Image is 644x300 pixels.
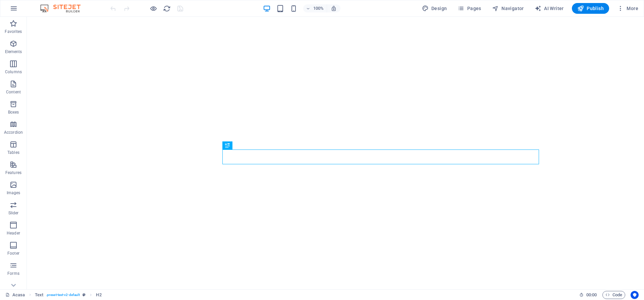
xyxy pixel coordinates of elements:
[591,292,592,297] span: :
[7,150,19,155] p: Tables
[617,5,638,12] span: More
[614,3,641,14] button: More
[8,210,19,216] p: Slider
[35,291,102,299] nav: breadcrumb
[4,130,23,135] p: Accordion
[5,49,22,54] p: Elements
[6,89,21,95] p: Content
[605,291,622,299] span: Code
[458,5,481,12] span: Pages
[7,251,19,256] p: Footer
[532,3,567,14] button: AI Writer
[163,5,171,12] i: Reload page
[455,3,484,14] button: Pages
[46,291,80,299] span: . preset-text-v2-default
[313,4,324,12] h6: 100%
[331,5,337,11] i: On resize automatically adjust zoom level to fit chosen device.
[83,293,86,297] i: This element is a customizable preset
[5,291,25,299] a: Click to cancel selection. Double-click to open Pages
[5,69,22,75] p: Columns
[586,291,597,299] span: 00 00
[579,291,597,299] h6: Session time
[96,291,101,299] span: Click to select. Double-click to edit
[7,190,20,196] p: Images
[35,291,43,299] span: Click to select. Double-click to edit
[602,291,625,299] button: Code
[163,4,171,12] button: reload
[303,4,327,12] button: 100%
[5,29,22,34] p: Favorites
[492,5,524,12] span: Navigator
[572,3,609,14] button: Publish
[7,230,20,236] p: Header
[422,5,447,12] span: Design
[419,3,450,14] div: Design (Ctrl+Alt+Y)
[631,291,639,299] button: Usercentrics
[5,170,21,175] p: Features
[535,5,564,12] span: AI Writer
[7,271,19,276] p: Forms
[149,4,157,12] button: Click here to leave preview mode and continue editing
[419,3,450,14] button: Design
[8,110,19,115] p: Boxes
[39,4,89,12] img: Editor Logo
[489,3,527,14] button: Navigator
[577,5,604,12] span: Publish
